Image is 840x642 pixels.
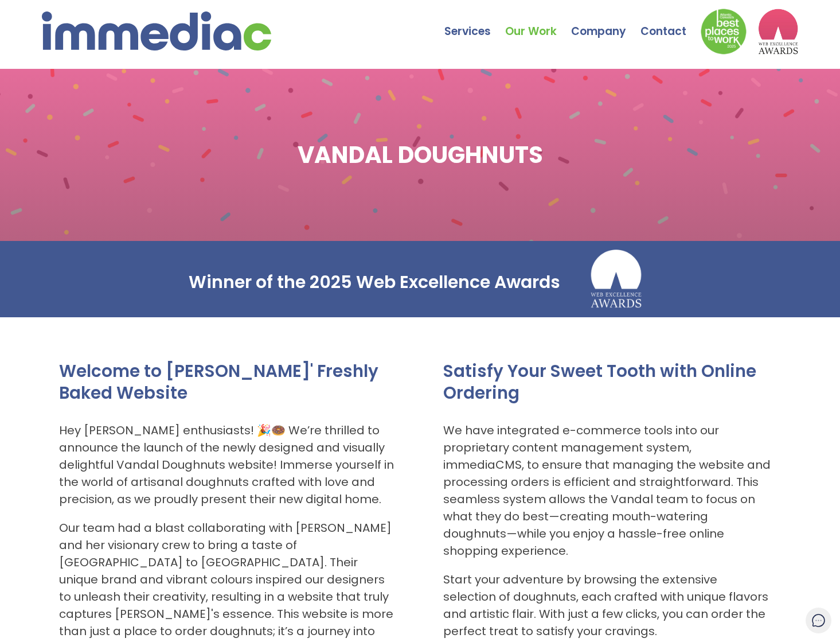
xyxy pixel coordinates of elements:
[443,571,773,640] p: Start your adventure by browsing the extensive selection of doughnuts, each crafted with unique f...
[444,3,505,43] a: Services
[443,422,773,559] p: We have integrated e-commerce tools into our proprietary content management system, immediaCMS, t...
[443,360,773,404] h2: Satisfy Your Sweet Tooth with Online Ordering
[59,360,397,404] h2: Welcome to [PERSON_NAME]' Freshly Baked Website
[701,9,747,55] img: Down
[42,11,271,50] img: immediac
[298,140,543,170] h1: VANDAL DOUGHNUTS
[571,3,640,43] a: Company
[505,3,571,43] a: Our Work
[189,271,560,294] h2: Winner of the 2025 Web Excellence Awards
[640,3,701,43] a: Contact
[580,250,652,314] img: logo2_wea_wh_nobg.webp
[758,9,798,55] img: logo2_wea_nobg.webp
[59,422,397,508] p: Hey [PERSON_NAME] enthusiasts! 🎉🍩 We’re thrilled to announce the launch of the newly designed and...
